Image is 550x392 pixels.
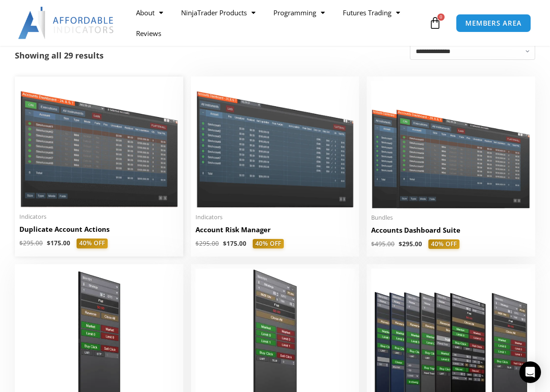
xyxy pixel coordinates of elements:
[399,240,422,248] bdi: 295.00
[18,7,115,39] img: LogoAI | Affordable Indicators – NinjaTrader
[223,239,227,248] span: $
[264,2,334,23] a: Programming
[371,240,395,248] bdi: 495.00
[195,81,355,208] img: Account Risk Manager
[456,14,531,32] a: MEMBERS AREA
[19,239,23,247] span: $
[195,225,355,234] h2: Account Risk Manager
[428,239,459,249] span: 40% OFF
[19,225,179,239] a: Duplicate Account Actions
[19,213,179,221] span: Indicators
[371,81,531,208] img: Accounts Dashboard Suite
[195,225,355,239] a: Account Risk Manager
[127,2,426,44] nav: Menu
[47,239,70,247] bdi: 175.00
[519,361,541,383] div: Open Intercom Messenger
[223,239,246,248] bdi: 175.00
[399,240,402,248] span: $
[172,2,264,23] a: NinjaTrader Products
[437,14,445,21] span: 0
[410,43,535,60] select: Shop order
[19,225,179,234] h2: Duplicate Account Actions
[334,2,409,23] a: Futures Trading
[195,239,199,248] span: $
[371,225,531,239] a: Accounts Dashboard Suite
[77,239,108,248] span: 40% OFF
[371,225,531,235] h2: Accounts Dashboard Suite
[15,51,104,59] p: Showing all 29 results
[371,240,375,248] span: $
[253,239,284,249] span: 40% OFF
[195,239,219,248] bdi: 295.00
[19,239,43,247] bdi: 295.00
[127,23,170,44] a: Reviews
[47,239,50,247] span: $
[195,213,355,221] span: Indicators
[19,81,179,207] img: Duplicate Account Actions
[465,20,522,27] span: MEMBERS AREA
[371,214,531,221] span: Bundles
[415,10,455,36] a: 0
[127,2,172,23] a: About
